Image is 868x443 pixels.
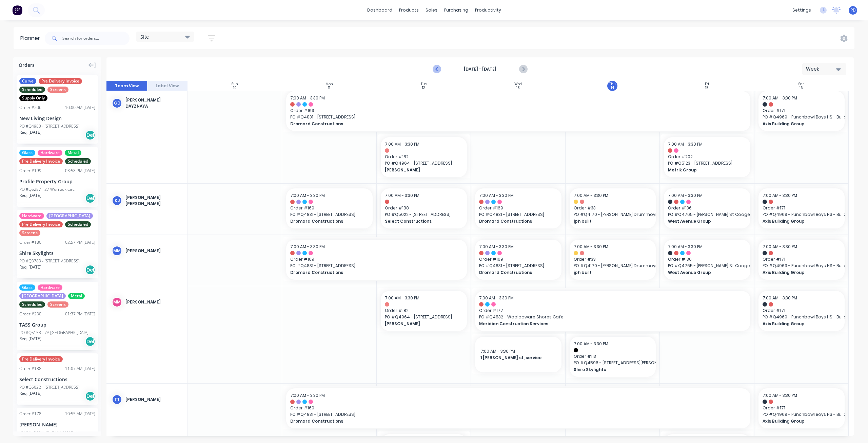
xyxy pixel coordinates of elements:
[85,391,95,401] div: Del
[19,250,95,257] div: Shire Skylights
[385,141,419,147] span: 7:00 AM - 3:30 PM
[19,186,75,192] div: PO #Q5287 - 27 Wurrook Circ
[763,108,841,114] span: Order # 171
[422,86,425,90] div: 12
[85,130,95,140] div: Del
[705,82,709,86] div: Fri
[290,411,746,418] span: PO # Q4831 - [STREET_ADDRESS]
[290,263,463,269] span: PO # Q4831 - [STREET_ADDRESS]
[668,218,738,224] span: West Avenue Group
[574,192,608,198] span: 7:00 AM - 3:30 PM
[763,392,797,398] span: 7:00 AM - 3:30 PM
[574,205,652,211] span: Order # 33
[385,205,463,211] span: Order # 188
[668,256,746,262] span: Order # 136
[763,418,833,424] span: Axis Building Group
[65,221,91,227] span: Scheduled
[12,5,22,15] img: Factory
[574,341,608,347] span: 7:00 AM - 3:30 PM
[385,314,463,320] span: PO # Q4964 - [STREET_ADDRESS]
[19,168,41,174] div: Order # 199
[763,314,841,320] span: PO # Q4969 - Punchbowl Boys HS - Building A
[421,82,427,86] div: Tue
[385,160,463,166] span: PO # Q4964 - [STREET_ADDRESS]
[19,105,41,111] div: Order # 206
[19,95,47,101] span: Supply Only
[479,205,557,211] span: Order # 169
[19,61,35,69] span: Orders
[763,308,841,314] span: Order # 171
[479,308,746,314] span: Order # 177
[85,336,95,347] div: Del
[422,5,441,15] div: sales
[290,121,701,127] span: Dromard Constructions
[290,192,325,198] span: 7:00 AM - 3:30 PM
[385,167,455,173] span: [PERSON_NAME]
[112,394,122,405] div: TT
[806,66,837,73] div: Week
[441,5,472,15] div: purchasing
[763,295,797,301] span: 7:00 AM - 3:30 PM
[290,392,325,398] span: 7:00 AM - 3:30 PM
[112,297,122,307] div: MM
[19,221,63,227] span: Pre Delivery Invoice
[290,205,368,211] span: Order # 169
[19,321,95,328] div: TASS Group
[65,311,95,317] div: 01:37 PM [DATE]
[385,295,419,301] span: 7:00 AM - 3:30 PM
[574,218,644,224] span: jph built
[290,114,746,120] span: PO # Q4831 - [STREET_ADDRESS]
[112,98,122,108] div: GD
[19,264,41,270] span: Req. [DATE]
[385,192,419,198] span: 7:00 AM - 3:30 PM
[763,192,797,198] span: 7:00 AM - 3:30 PM
[763,114,841,120] span: PO # Q4969 - Punchbowl Boys HS - Building A
[19,230,40,236] span: Screens
[479,263,557,269] span: PO # Q4831 - [STREET_ADDRESS]
[290,270,446,276] span: Dromard Constructions
[85,265,95,275] div: Del
[19,366,41,372] div: Order # 188
[516,86,520,90] div: 13
[668,263,746,269] span: PO # Q4765 - [PERSON_NAME] St Coogee
[125,97,182,109] div: [PERSON_NAME] Dayznaya
[763,270,833,276] span: Axis Building Group
[19,384,80,390] div: PO #Q5022 - [STREET_ADDRESS]
[479,270,549,276] span: Dromard Constructions
[668,244,703,250] span: 7:00 AM - 3:30 PM
[290,244,325,250] span: 7:00 AM - 3:30 PM
[574,367,644,373] span: Shire Skylights
[19,301,45,308] span: Scheduled
[325,82,333,86] div: Mon
[802,63,846,75] button: Week
[479,295,514,301] span: 7:00 AM - 3:30 PM
[789,5,814,15] div: settings
[328,86,330,90] div: 11
[480,348,515,354] span: 7:00 AM - 3:30 PM
[20,34,43,42] div: Planner
[65,411,95,417] div: 10:55 AM [DATE]
[19,129,41,135] span: Req. [DATE]
[574,263,652,269] span: PO # Q4170 - [PERSON_NAME] Drummoyne
[850,7,856,13] span: PD
[609,82,616,86] div: Thu
[19,115,95,122] div: New Living Design
[125,248,182,254] div: [PERSON_NAME]
[479,314,746,320] span: PO # Q4832 - Woolooware Shores Cafe
[125,195,182,207] div: [PERSON_NAME] [PERSON_NAME]
[147,81,188,91] button: Label View
[763,244,797,250] span: 7:00 AM - 3:30 PM
[705,86,708,90] div: 15
[668,141,703,147] span: 7:00 AM - 3:30 PM
[385,218,455,224] span: Select Constructions
[85,193,95,203] div: Del
[65,158,91,164] span: Scheduled
[19,293,66,299] span: [GEOGRAPHIC_DATA]
[668,270,738,276] span: West Avenue Group
[763,411,841,418] span: PO # Q4969 - Punchbowl Boys HS - Building A
[800,86,803,90] div: 16
[574,211,652,218] span: PO # Q4170 - [PERSON_NAME] Drummoyne
[446,66,514,72] strong: [DATE] - [DATE]
[19,258,80,264] div: PO #Q3783 - [STREET_ADDRESS]
[290,418,701,424] span: Dromard Constructions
